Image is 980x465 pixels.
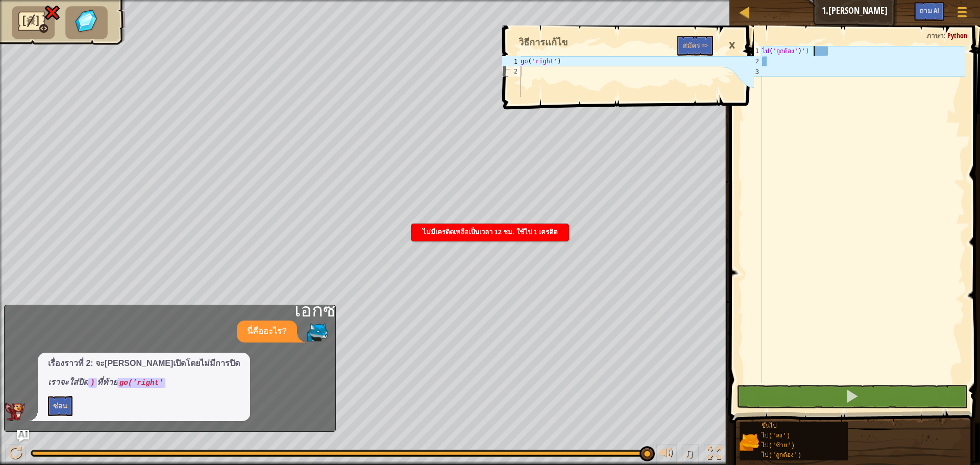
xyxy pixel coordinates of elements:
[762,423,777,430] font: ขึ้นไป
[5,444,26,465] button: Ctrl + P: Play
[514,58,518,65] font: 1
[519,36,568,48] font: วิธีการแก้ไข
[307,322,328,342] img: ผู้เล่น
[17,430,29,442] button: ถาม AI
[919,6,939,15] font: ถาม AI
[755,47,759,55] font: 1
[12,6,54,39] li: ไม่มีปัญหาเรื่องโค้ด
[947,31,967,40] font: Python
[762,442,795,449] font: ไป('ซ้าย')
[48,396,72,416] button: ซ่อน
[117,378,165,388] code: go('right'
[48,378,88,386] font: เราจะใส่ปิด
[737,385,968,408] button: Shift+Enter: โค้ดปัจจุบัน
[755,58,759,65] font: 2
[53,401,67,410] font: ซ่อน
[295,300,335,321] font: เอ็กซ์
[677,36,713,56] button: สมัคร =>
[762,452,801,459] font: ไป('ถูกต้อง')
[65,6,108,39] li: เก็บอัญมณี
[514,68,518,75] font: 2
[247,327,287,335] font: นี่คืออะไร?
[949,2,975,26] button: แสดงเมนูเกมส์
[723,34,741,57] div: ×
[682,40,708,50] font: สมัคร =>
[762,432,790,439] font: ไป('ลง')
[48,359,240,368] font: เรื่องราวที่ 2: จะ[PERSON_NAME]เปิดโดยไม่มีการปิด
[97,378,117,386] font: ที่ท้าย
[88,378,97,388] code: )
[755,68,759,76] font: 3
[944,31,946,40] font: :
[5,403,25,421] img: AI
[423,228,557,236] font: ไม่มีเครดิตเหลือเป็นเวลา 12 ชม. ใช้ไป 1 เครดิต
[914,2,944,21] button: ถาม AI
[926,31,944,40] font: ภาษา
